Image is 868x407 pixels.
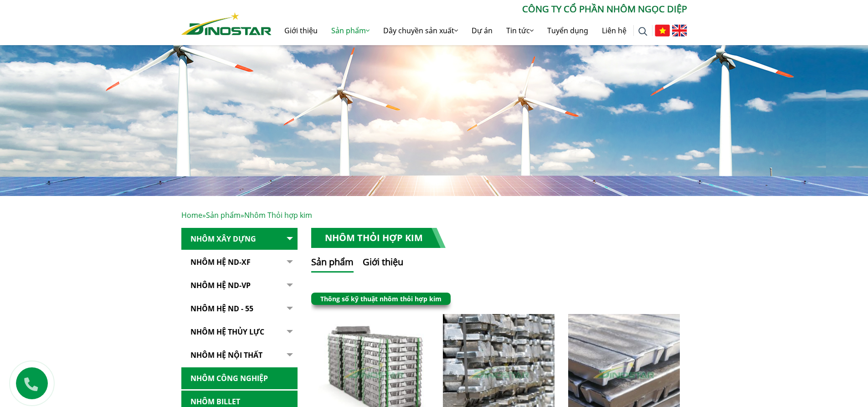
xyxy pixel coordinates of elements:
[181,210,312,220] span: » »
[672,25,687,36] img: English
[320,294,442,303] a: Thông số kỹ thuật nhôm thỏi hợp kim
[540,16,595,45] a: Tuyển dụng
[499,16,540,45] a: Tin tức
[181,367,298,390] a: Nhôm Công nghiệp
[181,344,298,366] a: Nhôm hệ nội thất
[181,298,298,320] a: NHÔM HỆ ND - 55
[311,255,354,273] button: Sản phẩm
[272,2,687,16] p: CÔNG TY CỔ PHẦN NHÔM NGỌC DIỆP
[277,16,324,45] a: Giới thiệu
[655,25,670,36] img: Tiếng Việt
[595,16,633,45] a: Liên hệ
[181,321,298,343] a: Nhôm hệ thủy lực
[206,210,241,220] a: Sản phẩm
[181,12,272,35] img: Nhôm Dinostar
[244,210,312,220] span: Nhôm Thỏi hợp kim
[465,16,499,45] a: Dự án
[324,16,376,45] a: Sản phẩm
[376,16,465,45] a: Dây chuyền sản xuất
[363,255,403,273] button: Giới thiệu
[181,274,298,297] a: Nhôm Hệ ND-VP
[181,210,202,220] a: Home
[181,228,298,250] a: Nhôm Xây dựng
[181,251,298,273] a: Nhôm Hệ ND-XF
[311,228,446,248] h1: Nhôm Thỏi hợp kim
[638,27,647,36] img: search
